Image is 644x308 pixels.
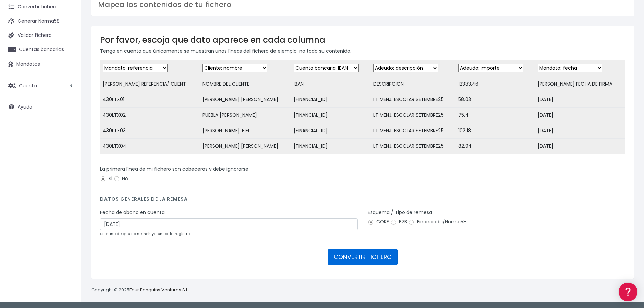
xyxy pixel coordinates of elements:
[200,139,291,154] td: [PERSON_NAME] [PERSON_NAME]
[93,195,130,201] a: POWERED BY ENCHANT
[291,108,370,123] td: [FINANCIAL_ID]
[7,106,128,117] a: Videotutoriales
[100,231,190,236] small: en caso de que no se incluya en cada registro
[3,28,78,43] a: Validar fichero
[100,47,625,55] p: Tenga en cuenta que únicamente se muestran unas líneas del fichero de ejemplo, no todo su contenido.
[371,139,456,154] td: LT MENJ. ESCOLAR SETEMBRE25
[200,92,291,108] td: [PERSON_NAME] [PERSON_NAME]
[456,76,535,92] td: 12383.46
[19,82,37,89] span: Cuenta
[3,100,78,114] a: Ayuda
[408,218,467,226] label: Financiada/Norma58
[456,123,535,139] td: 102.18
[7,96,128,106] a: Problemas habituales
[291,92,370,108] td: [FINANCIAL_ID]
[100,108,200,123] td: 430LTX02
[100,175,112,182] label: Si
[368,209,432,216] label: Esquema / Tipo de remesa
[535,108,625,123] td: [DATE]
[456,108,535,123] td: 75.4
[371,123,456,139] td: LT MENJ. ESCOLAR SETEMBRE25
[291,123,370,139] td: [FINANCIAL_ID]
[535,139,625,154] td: [DATE]
[100,123,200,139] td: 430LTX03
[100,76,200,92] td: [PERSON_NAME] REFERENCIA/ CLIENT
[7,117,128,127] a: Perfiles de empresas
[129,287,189,293] a: Four Penguins Ventures S.L.
[328,249,398,265] button: CONVERTIR FICHERO
[100,196,625,206] h4: Datos generales de la remesa
[114,175,128,182] label: No
[7,181,128,193] button: Contáctanos
[371,92,456,108] td: LT MENJ. ESCOLAR SETEMBRE25
[7,145,128,156] a: General
[100,209,165,216] label: Fecha de abono en cuenta
[368,218,389,226] label: CORE
[535,123,625,139] td: [DATE]
[91,287,190,294] p: Copyright © 2025 .
[7,47,128,53] div: Información general
[371,76,456,92] td: DESCRIPCION
[7,86,128,96] a: Formatos
[3,14,78,28] a: Generar Norma58
[7,162,128,169] div: Programadores
[200,123,291,139] td: [PERSON_NAME], BIEL
[535,92,625,108] td: [DATE]
[291,139,370,154] td: [FINANCIAL_ID]
[98,0,627,9] h3: Mapea los contenidos de tu fichero
[7,75,128,81] div: Convertir ficheros
[200,76,291,92] td: NOMBRE DEL CLIENTE
[18,103,32,110] span: Ayuda
[100,166,248,173] label: La primera línea de mi fichero son cabeceras y debe ignorarse
[3,78,78,93] a: Cuenta
[200,108,291,123] td: PUEBLA [PERSON_NAME]
[456,139,535,154] td: 82.94
[7,57,128,68] a: Información general
[390,218,407,226] label: B2B
[291,76,370,92] td: IBAN
[100,92,200,108] td: 430LTX01
[371,108,456,123] td: LT MENJ. ESCOLAR SETEMBRE25
[100,35,625,45] h3: Por favor, escoja que dato aparece en cada columna
[7,173,128,183] a: API
[535,76,625,92] td: [PERSON_NAME] FECHA DE FIRMA
[3,57,78,71] a: Mandatos
[3,43,78,57] a: Cuentas bancarias
[7,134,128,141] div: Facturación
[456,92,535,108] td: 58.03
[100,139,200,154] td: 430LTX04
